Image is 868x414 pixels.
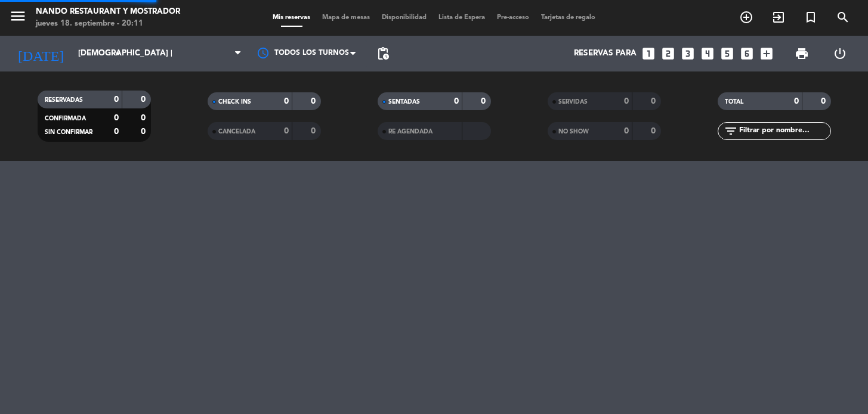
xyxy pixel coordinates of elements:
div: jueves 18. septiembre - 20:11 [36,18,180,30]
strong: 0 [141,114,148,122]
span: SENTADAS [388,99,420,105]
span: print [795,46,809,61]
i: looks_two [660,46,676,61]
strong: 0 [624,127,629,135]
span: Mapa de mesas [316,14,376,21]
span: SERVIDAS [558,99,588,105]
strong: 0 [651,97,658,105]
span: Reservas para [574,49,637,58]
strong: 0 [481,97,488,105]
span: Mis reservas [267,14,316,21]
strong: 0 [821,97,828,105]
span: RESERVADAS [45,97,83,103]
span: CANCELADA [218,129,255,135]
strong: 0 [284,97,289,105]
strong: 0 [311,127,318,135]
i: [DATE] [9,41,72,67]
span: RE AGENDADA [388,129,433,135]
i: filter_list [724,124,738,138]
i: exit_to_app [771,10,786,24]
span: Tarjetas de regalo [535,14,601,21]
i: looks_one [641,46,656,61]
i: arrow_drop_down [111,46,125,61]
strong: 0 [311,97,318,105]
strong: 0 [651,127,658,135]
strong: 0 [141,95,148,104]
strong: 0 [114,127,119,136]
i: add_box [759,46,774,61]
i: looks_5 [719,46,735,61]
span: Pre-acceso [491,14,535,21]
span: CHECK INS [218,99,251,105]
div: Nando Restaurant y Mostrador [36,6,180,18]
i: looks_6 [739,46,755,61]
strong: 0 [794,97,799,105]
i: power_settings_new [833,46,847,61]
strong: 0 [454,97,459,105]
i: menu [9,7,27,25]
input: Filtrar por nombre... [738,124,830,138]
span: SIN CONFIRMAR [45,129,92,135]
strong: 0 [284,127,289,135]
strong: 0 [114,95,119,104]
strong: 0 [114,114,119,122]
i: looks_4 [700,46,715,61]
div: LOG OUT [821,36,859,71]
button: menu [9,7,27,29]
span: NO SHOW [558,129,589,135]
i: search [836,10,850,24]
strong: 0 [141,127,148,136]
span: Lista de Espera [433,14,491,21]
span: pending_actions [376,46,390,61]
span: Disponibilidad [376,14,433,21]
i: add_circle_outline [739,10,753,24]
strong: 0 [624,97,629,105]
i: looks_3 [680,46,696,61]
span: TOTAL [725,99,743,105]
i: turned_in_not [804,10,818,24]
span: CONFIRMADA [45,116,86,122]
